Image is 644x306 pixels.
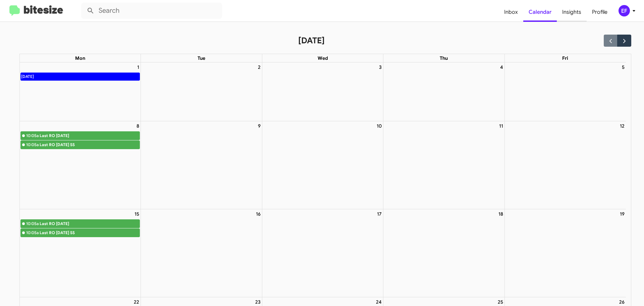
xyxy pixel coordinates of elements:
td: September 4, 2025 [383,62,504,121]
td: September 19, 2025 [504,209,626,297]
div: 10:05a [26,220,39,227]
td: September 11, 2025 [383,121,504,209]
a: Calendar [523,2,557,22]
td: September 5, 2025 [504,62,626,121]
a: September 15, 2025 [133,209,141,219]
div: Last RO [DATE] SS [40,141,140,148]
a: Profile [587,2,613,22]
a: September 8, 2025 [135,121,141,131]
a: September 4, 2025 [499,62,504,72]
a: Wednesday [316,54,329,62]
a: September 17, 2025 [376,209,383,219]
a: September 11, 2025 [498,121,504,131]
a: September 1, 2025 [136,62,141,72]
a: September 18, 2025 [497,209,504,219]
input: Search [81,3,222,19]
a: September 16, 2025 [255,209,262,219]
a: Monday [74,54,87,62]
a: September 12, 2025 [619,121,626,131]
div: EF [619,5,630,16]
button: Next month [617,35,631,46]
td: September 17, 2025 [262,209,383,297]
div: Last RO [DATE] SS [40,229,140,236]
div: 10:05a [26,132,39,139]
a: September 5, 2025 [621,62,626,72]
td: September 1, 2025 [20,62,141,121]
td: September 2, 2025 [141,62,262,121]
a: September 19, 2025 [619,209,626,219]
a: Tuesday [196,54,207,62]
a: Inbox [499,2,523,22]
div: [DATE] [21,73,34,80]
td: September 3, 2025 [262,62,383,121]
a: Insights [557,2,587,22]
h2: [DATE] [298,35,325,46]
td: September 9, 2025 [141,121,262,209]
div: 10:05a [26,141,39,148]
button: EF [613,5,637,16]
a: September 3, 2025 [378,62,383,72]
div: Last RO [DATE] [40,220,140,227]
a: September 9, 2025 [257,121,262,131]
td: September 8, 2025 [20,121,141,209]
a: Thursday [438,54,449,62]
div: 10:05a [26,229,39,236]
div: Last RO [DATE] [40,132,140,139]
td: September 18, 2025 [383,209,504,297]
a: Friday [561,54,570,62]
td: September 15, 2025 [20,209,141,297]
button: Previous month [604,35,618,46]
a: September 10, 2025 [375,121,383,131]
a: September 2, 2025 [257,62,262,72]
td: September 16, 2025 [141,209,262,297]
td: September 10, 2025 [262,121,383,209]
td: September 12, 2025 [504,121,626,209]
